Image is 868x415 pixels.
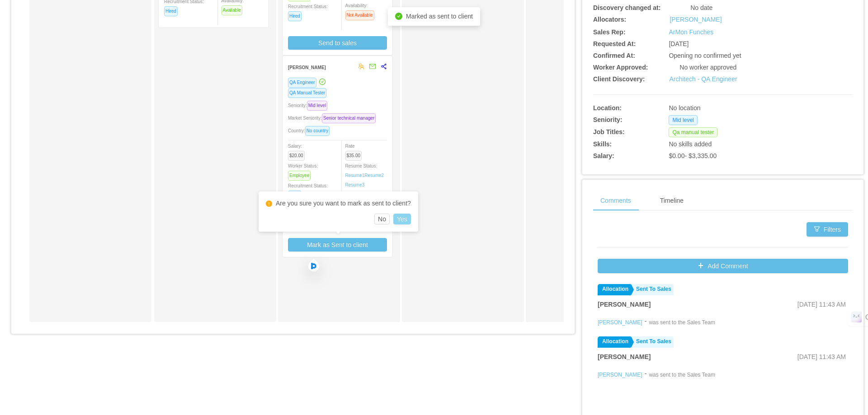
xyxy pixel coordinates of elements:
[288,116,379,121] span: Market Seniority:
[669,152,717,159] span: $0.00 - $3,335.00
[345,10,374,20] span: Not Available
[645,369,647,379] div: -
[318,78,326,85] a: icon: check-circle
[669,115,697,125] span: Mid level
[593,140,612,148] b: Skills:
[345,182,365,188] a: Resume3
[593,4,660,11] b: Discovery changed at:
[598,301,651,308] strong: [PERSON_NAME]
[669,28,713,36] a: ArMon Funches
[598,353,651,360] strong: [PERSON_NAME]
[598,336,631,348] a: Allocation
[593,104,622,112] b: Location:
[649,371,715,379] div: was sent to the Sales Team
[288,151,305,161] span: $20.00
[593,128,625,135] b: Job Titles:
[364,172,384,179] a: Resume2
[288,171,311,181] span: Employee
[288,163,318,178] span: Worker Status:
[669,52,741,59] span: Opening no confirmed yet
[345,144,366,158] span: Rate
[632,284,674,295] a: Sent To Sales
[319,79,325,85] i: icon: check-circle
[266,201,272,207] i: icon: exclamation-circle
[669,40,689,47] span: [DATE]
[653,191,691,211] div: Timeline
[393,214,411,224] button: Yes
[593,28,626,36] b: Sales Rep:
[288,4,328,19] span: Recruitment Status:
[669,103,798,113] div: No location
[288,78,316,88] span: QA Engineer
[288,65,326,70] strong: [PERSON_NAME]
[669,140,712,148] span: No skills added
[593,16,626,23] b: Allocators:
[593,40,636,47] b: Requested At:
[288,191,302,201] span: Hired
[670,15,722,24] a: [PERSON_NAME]
[345,3,378,18] span: Availability:
[598,372,642,378] a: [PERSON_NAME]
[288,36,387,50] button: Send to sales
[593,152,614,159] b: Salary:
[395,13,402,20] i: icon: check-circle
[374,214,390,224] button: No
[593,52,635,59] b: Confirmed At:
[345,151,362,161] span: $35.00
[381,63,387,70] span: share-alt
[593,116,623,123] b: Seniority:
[679,64,736,71] span: No worker approved
[288,103,331,108] span: Seniority:
[288,11,302,21] span: Hired
[288,238,387,252] button: Mark as Sent to client
[593,64,648,71] b: Worker Approved:
[690,4,712,11] span: No date
[322,113,376,123] span: Senior technical manager
[345,172,365,179] a: Resume1
[797,301,846,308] span: [DATE] 11:43 AM
[593,75,645,83] b: Client Discovery:
[288,88,326,98] span: QA Manual Tester
[288,128,333,133] span: Country:
[598,319,642,326] a: [PERSON_NAME]
[593,191,638,211] div: Comments
[266,199,411,208] div: Are you sure you want to mark as sent to client?
[406,13,473,20] span: Marked as sent to client
[288,144,308,158] span: Salary:
[164,6,178,16] span: Hired
[598,284,631,295] a: Allocation
[807,222,848,237] button: icon: filterFilters
[598,259,848,273] button: icon: plusAdd Comment
[288,183,328,198] span: Recruitment Status:
[305,126,330,136] span: No country
[649,318,715,326] div: was sent to the Sales Team
[222,5,242,15] span: Available
[632,336,674,348] a: Sent To Sales
[364,60,376,74] button: mail
[358,63,364,70] span: team
[345,163,384,187] span: Resume Status:
[669,127,717,137] span: Qa manual tester
[645,317,647,326] div: -
[797,353,846,360] span: [DATE] 11:43 AM
[307,101,327,111] span: Mid level
[669,75,737,83] a: Architech - QA Engineer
